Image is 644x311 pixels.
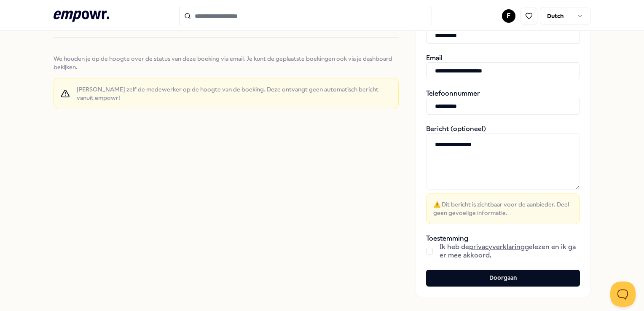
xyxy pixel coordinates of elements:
[426,234,580,260] div: Toestemming
[469,243,525,251] a: privacyverklaring
[54,54,398,71] span: We houden je op de hoogte over de status van deze boeking via email. Je kunt de geplaatste boekin...
[179,7,432,25] input: Search for products, categories or subcategories
[610,282,636,307] iframe: Help Scout Beacon - Open
[426,270,580,287] button: Doorgaan
[426,19,580,44] div: Achternaam
[426,125,580,224] div: Bericht (optioneel)
[77,85,392,102] span: [PERSON_NAME] zelf de medewerker op de hoogte van de boeking. Deze ontvangt geen automatisch beri...
[426,89,580,115] div: Telefoonnummer
[502,9,515,23] button: F
[440,243,580,260] span: Ik heb de gelezen en ik ga er mee akkoord.
[426,54,580,79] div: Email
[433,200,573,217] span: ⚠️ Dit bericht is zichtbaar voor de aanbieder. Deel geen gevoelige informatie.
